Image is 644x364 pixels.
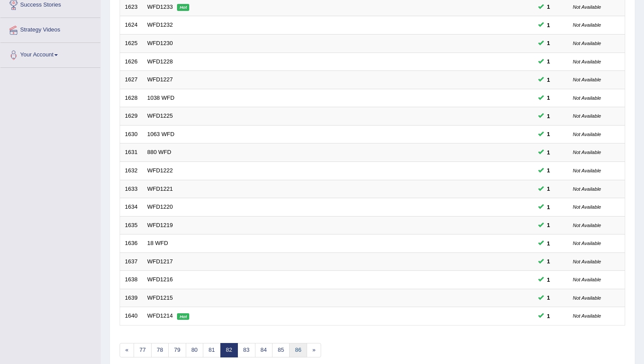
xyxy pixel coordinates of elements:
span: You can still take this question [544,57,554,66]
td: 1626 [120,52,142,71]
a: WFD1228 [147,58,173,65]
small: Not Available [573,41,601,46]
td: 1625 [120,35,142,53]
small: Not Available [573,132,601,137]
a: 18 WFD [147,240,168,246]
td: 1633 [120,180,142,198]
a: Strategy Videos [0,18,100,40]
span: You can still take this question [544,311,554,321]
small: Not Available [573,186,601,192]
a: WFD1217 [147,258,173,265]
small: Not Available [573,4,601,10]
span: You can still take this question [544,2,554,11]
small: Not Available [573,113,601,119]
a: WFD1225 [147,112,173,119]
a: 77 [134,343,151,357]
a: WFD1232 [147,21,173,28]
td: 1634 [120,198,142,217]
span: You can still take this question [544,166,554,175]
small: Not Available [573,168,601,173]
td: 1624 [120,16,142,35]
span: You can still take this question [544,112,554,121]
a: Your Account [0,43,100,65]
a: 1038 WFD [147,94,174,101]
span: You can still take this question [544,239,554,248]
td: 1639 [120,289,142,307]
td: 1628 [120,89,142,107]
span: You can still take this question [544,148,554,157]
small: Not Available [573,22,601,28]
a: 1063 WFD [147,131,174,137]
td: 1637 [120,252,142,271]
a: WFD1233 [147,3,173,10]
td: 1629 [120,107,142,126]
span: You can still take this question [544,203,554,212]
a: WFD1222 [147,167,173,174]
span: You can still take this question [544,257,554,266]
small: Not Available [573,259,601,264]
a: WFD1220 [147,203,173,210]
span: You can still take this question [544,93,554,102]
small: Not Available [573,223,601,228]
small: Not Available [573,77,601,82]
span: You can still take this question [544,220,554,230]
a: « [120,343,134,357]
td: 1640 [120,307,142,325]
a: 79 [168,343,186,357]
span: You can still take this question [544,21,554,30]
a: WFD1216 [147,276,173,283]
a: 85 [272,343,290,357]
a: 84 [255,343,272,357]
td: 1630 [120,125,142,143]
td: 1635 [120,216,142,234]
small: Not Available [573,95,601,101]
td: 1631 [120,143,142,162]
small: Not Available [573,277,601,282]
small: Not Available [573,241,601,246]
small: Not Available [573,313,601,318]
a: 82 [220,343,238,357]
a: 81 [203,343,220,357]
a: 80 [186,343,203,357]
a: WFD1227 [147,76,173,83]
td: 1627 [120,71,142,89]
span: You can still take this question [544,38,554,48]
td: 1638 [120,271,142,289]
a: WFD1219 [147,222,173,228]
a: 78 [151,343,169,357]
span: You can still take this question [544,293,554,302]
a: WFD1230 [147,40,173,46]
small: Not Available [573,204,601,210]
span: You can still take this question [544,275,554,284]
span: You can still take this question [544,75,554,84]
em: Hot [177,4,189,11]
span: You can still take this question [544,129,554,139]
small: Not Available [573,59,601,64]
a: » [307,343,321,357]
td: 1632 [120,161,142,180]
a: 83 [237,343,255,357]
a: 86 [289,343,307,357]
a: WFD1215 [147,294,173,301]
small: Not Available [573,295,601,301]
span: You can still take this question [544,184,554,193]
td: 1636 [120,234,142,253]
a: 880 WFD [147,149,171,155]
a: WFD1214 [147,312,173,319]
a: WFD1221 [147,185,173,192]
em: Hot [177,313,189,320]
small: Not Available [573,150,601,155]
